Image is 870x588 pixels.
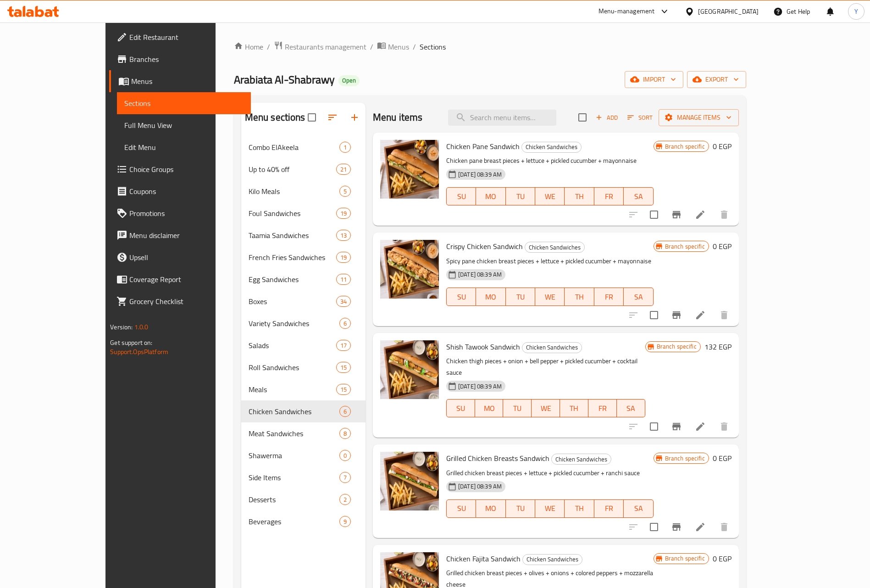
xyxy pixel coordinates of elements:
[594,112,619,123] span: Add
[234,69,335,90] span: Arabiata Al-Shabrawy
[592,402,613,415] span: FR
[117,92,251,114] a: Sections
[249,494,339,505] span: Desserts
[476,499,505,518] button: MO
[339,318,351,329] div: items
[129,296,244,307] span: Grocery Checklist
[573,108,592,127] span: Select section
[340,451,350,460] span: 0
[480,190,502,203] span: MO
[249,208,336,219] div: Foul Sandwiches
[480,502,502,515] span: MO
[454,270,505,279] span: [DATE] 08:39 AM
[588,399,617,417] button: FR
[510,290,532,304] span: TU
[713,452,731,465] h6: 0 EGP
[388,41,409,52] span: Menus
[129,274,244,285] span: Coverage Report
[109,48,251,70] a: Branches
[627,290,649,304] span: SA
[124,142,244,153] span: Edit Menu
[249,450,339,461] div: Shawerma
[339,428,351,439] div: items
[337,341,350,350] span: 17
[510,190,532,203] span: TU
[234,41,746,53] nav: breadcrumb
[129,164,244,175] span: Choice Groups
[241,400,366,422] div: Chicken Sandwiches6
[380,240,439,299] img: Crispy Chicken Sandwich
[241,466,366,488] div: Side Items7
[249,472,339,483] span: Side Items
[339,186,351,197] div: items
[109,180,251,202] a: Coupons
[109,224,251,246] a: Menu disclaimer
[241,268,366,290] div: Egg Sandwiches11
[627,190,649,203] span: SA
[249,362,336,373] span: Roll Sandwiches
[380,340,439,399] img: Shish Tawook Sandwich
[249,406,339,417] div: Chicken Sandwiches
[522,554,582,565] div: Chicken Sandwiches
[110,337,152,349] span: Get support on:
[624,288,653,306] button: SA
[249,164,336,175] span: Up to 40% off
[713,240,731,253] h6: 0 EGP
[523,554,582,565] span: Chicken Sandwiches
[694,74,739,85] span: export
[241,356,366,378] div: Roll Sandwiches15
[340,319,350,328] span: 6
[420,41,446,52] span: Sections
[336,362,351,373] div: items
[661,142,709,151] span: Branch specific
[592,111,621,125] button: Add
[337,385,350,394] span: 15
[625,71,683,88] button: import
[565,288,594,306] button: TH
[713,140,731,153] h6: 0 EGP
[560,399,588,417] button: TH
[454,482,505,491] span: [DATE] 08:39 AM
[110,321,133,333] span: Version:
[241,246,366,268] div: French Fries Sandwiches19
[448,110,556,126] input: search
[337,253,350,262] span: 19
[446,255,654,267] p: Spicy pane chicken breast pieces + lettuce + pickled cucumber + mayonnaise
[522,342,582,353] div: Chicken Sandwiches
[644,417,664,436] span: Select to update
[109,70,251,92] a: Menus
[551,454,611,465] div: Chicken Sandwiches
[510,502,532,515] span: TU
[564,402,585,415] span: TH
[446,187,476,205] button: SU
[274,41,366,53] a: Restaurants management
[129,32,244,43] span: Edit Restaurant
[535,187,565,205] button: WE
[446,451,549,465] span: Grilled Chicken Breasts Sandwich
[249,296,336,307] span: Boxes
[339,142,351,153] div: items
[568,290,590,304] span: TH
[539,290,561,304] span: WE
[617,399,645,417] button: SA
[535,402,556,415] span: WE
[446,499,476,518] button: SU
[661,454,709,463] span: Branch specific
[695,521,706,533] a: Edit menu item
[337,297,350,306] span: 34
[653,342,700,351] span: Branch specific
[644,205,664,224] span: Select to update
[539,190,561,203] span: WE
[241,488,366,510] div: Desserts2
[695,209,706,220] a: Edit menu item
[249,230,336,241] span: Taamia Sandwiches
[340,407,350,416] span: 6
[450,402,471,415] span: SU
[695,310,706,321] a: Edit menu item
[249,186,339,197] div: Kilo Meals
[241,510,366,533] div: Beverages9
[241,422,366,444] div: Meat Sandwiches8
[525,242,584,253] span: Chicken Sandwiches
